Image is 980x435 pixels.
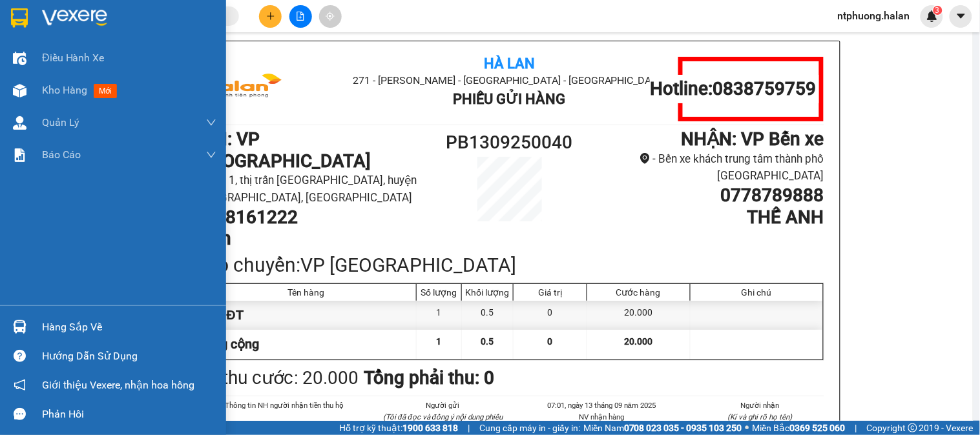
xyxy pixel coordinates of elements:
span: aim [326,12,335,21]
span: message [14,408,26,420]
span: environment [640,153,651,164]
b: Tổng phải thu: 0 [364,367,495,389]
span: Miền Bắc [753,421,846,435]
button: caret-down [950,5,972,28]
span: 1 [437,336,442,347]
li: Người nhận [696,400,824,411]
span: Cung cấp máy in - giấy in: [479,421,580,435]
div: Phản hồi [42,405,216,424]
span: notification [14,379,26,391]
div: 0 [514,301,587,330]
img: logo-vxr [11,8,28,28]
div: Đã thu cước : 20.000 [195,364,359,392]
span: Tổng cộng [200,336,260,352]
div: Tên hàng [200,287,413,298]
img: logo.jpg [195,57,292,121]
div: Giá trị [517,287,583,298]
i: (Kí và ghi rõ họ tên) [728,412,793,421]
div: 0.5 [462,301,514,330]
li: - Bến xe khách trung tâm thành phố [GEOGRAPHIC_DATA] [588,150,824,185]
div: Hàng sắp về [42,318,216,337]
li: Thông tin NH người nhận tiền thu hộ [221,400,349,411]
div: Hướng dẫn sử dụng [42,347,216,366]
button: file-add [289,5,312,28]
button: aim [319,5,342,28]
span: Quản Lý [42,114,79,130]
div: Kho chuyển: VP [GEOGRAPHIC_DATA] [195,250,824,280]
span: question-circle [14,350,26,362]
span: Kho hàng [42,84,87,96]
b: Hà Lan [484,56,535,72]
i: (Tôi đã đọc và đồng ý nội dung phiếu gửi hàng) [383,412,503,433]
b: NHẬN : VP Bến xe [682,128,824,150]
b: GỬI : VP [GEOGRAPHIC_DATA] [16,88,193,131]
li: Người gửi [379,400,507,411]
h1: 0368161222 [195,207,431,228]
img: warehouse-icon [13,116,26,130]
h1: Dinh [195,228,431,250]
span: Miền Nam [583,421,742,435]
span: ⚪️ [745,425,749,430]
li: - Tổ 1, thị trấn [GEOGRAPHIC_DATA], huyện [GEOGRAPHIC_DATA], [GEOGRAPHIC_DATA] [195,172,431,206]
div: Số lượng [420,287,458,298]
span: Giới thiệu Vexere, nhận hoa hồng [42,377,194,393]
span: down [206,150,216,160]
span: 0.5 [481,336,494,347]
div: Ghi chú [694,287,820,298]
span: 0 [548,336,553,347]
strong: 0369 525 060 [790,423,846,433]
div: Hộp ĐT [196,301,417,330]
li: 07:01, ngày 13 tháng 09 năm 2025 [538,400,666,411]
img: logo.jpg [16,16,113,81]
img: warehouse-icon [13,52,26,65]
strong: 1900 633 818 [402,423,458,433]
img: icon-new-feature [926,10,938,22]
h1: Hotline: 0838759759 [650,78,816,100]
span: copyright [908,423,917,432]
div: 20.000 [587,301,690,330]
span: mới [94,84,117,98]
h1: 0778789888 [588,185,824,207]
span: file-add [296,12,305,21]
b: GỬI : VP [GEOGRAPHIC_DATA] [195,128,371,172]
span: down [206,117,216,128]
img: solution-icon [13,148,26,162]
span: Điều hành xe [42,50,105,66]
div: 1 [417,301,462,330]
strong: 0708 023 035 - 0935 103 250 [624,423,742,433]
span: Báo cáo [42,147,81,163]
span: | [468,421,470,435]
li: 271 - [PERSON_NAME] - [GEOGRAPHIC_DATA] - [GEOGRAPHIC_DATA] [121,32,540,48]
b: Phiếu Gửi Hàng [453,91,565,107]
sup: 3 [933,6,943,15]
span: Hỗ trợ kỹ thuật: [339,421,458,435]
span: plus [266,12,275,21]
h1: PB1309250040 [431,128,589,157]
span: ntphuong.halan [828,8,921,24]
span: | [855,421,857,435]
li: NV nhận hàng [538,411,666,423]
div: Cước hàng [590,287,686,298]
span: 3 [935,6,940,15]
div: Khối lượng [465,287,510,298]
li: 271 - [PERSON_NAME] - [GEOGRAPHIC_DATA] - [GEOGRAPHIC_DATA] [300,72,719,88]
img: warehouse-icon [13,84,26,97]
span: 20.000 [624,336,652,347]
button: plus [259,5,282,28]
span: caret-down [955,10,967,22]
img: warehouse-icon [13,320,26,334]
h1: THẾ ANH [588,207,824,228]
